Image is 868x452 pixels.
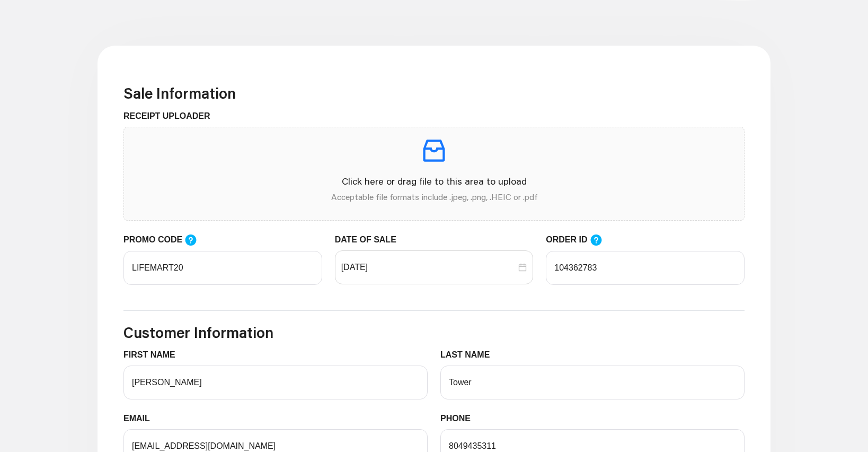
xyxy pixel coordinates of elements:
h3: Sale Information [123,84,745,102]
input: DATE OF SALE [341,261,517,274]
label: RECEIPT UPLOADER [123,110,218,123]
label: DATE OF SALE [335,233,404,246]
label: FIRST NAME [123,349,183,361]
span: inbox [419,136,449,166]
label: PHONE [440,412,479,425]
span: inboxClick here or drag file to this area to uploadAcceptable file formats include .jpeg, .png, .... [124,127,744,220]
label: LAST NAME [440,349,498,361]
p: Click here or drag file to this area to upload [132,174,736,188]
input: FIRST NAME [123,366,428,399]
input: LAST NAME [440,366,745,399]
label: PROMO CODE [123,233,207,247]
label: ORDER ID [546,233,613,247]
p: Acceptable file formats include .jpeg, .png, .HEIC or .pdf [132,190,736,203]
label: EMAIL [123,412,158,425]
h3: Customer Information [123,324,745,342]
